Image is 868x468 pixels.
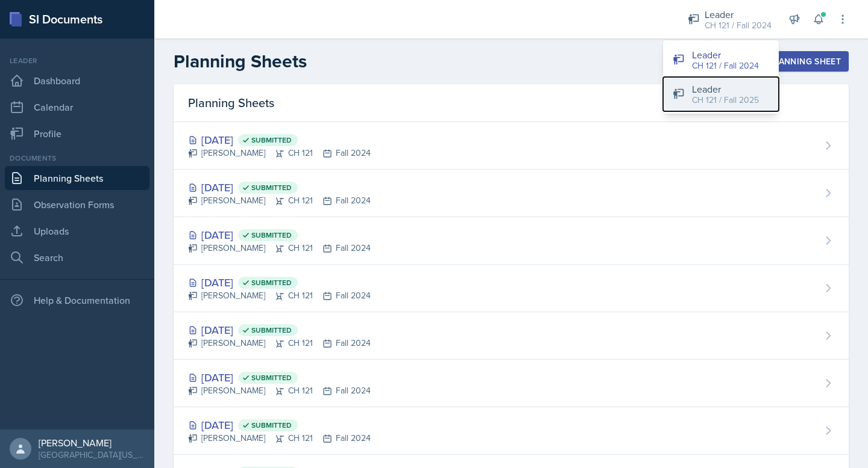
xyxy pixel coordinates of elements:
[5,192,149,217] a: Observation Forms
[174,407,849,455] a: [DATE] Submitted [PERSON_NAME]CH 121Fall 2024
[5,245,149,269] a: Search
[705,7,772,22] div: Leader
[174,51,307,72] h2: Planning Sheets
[5,153,149,164] div: Documents
[39,437,145,449] div: [PERSON_NAME]
[663,77,779,111] button: Leader CH 121 / Fall 2025
[174,122,849,170] a: [DATE] Submitted [PERSON_NAME]CH 121Fall 2024
[188,274,371,291] div: [DATE]
[5,166,149,190] a: Planning Sheets
[174,265,849,312] a: [DATE] Submitted [PERSON_NAME]CH 121Fall 2024
[251,325,292,335] span: Submitted
[692,94,759,106] div: CH 121 / Fall 2025
[5,288,149,312] div: Help & Documentation
[251,135,292,145] span: Submitted
[188,132,371,148] div: [DATE]
[188,179,371,196] div: [DATE]
[692,82,759,96] div: Leader
[188,337,371,349] div: [PERSON_NAME] CH 121 Fall 2024
[188,322,371,338] div: [DATE]
[251,420,292,430] span: Submitted
[188,432,371,445] div: [PERSON_NAME] CH 121 Fall 2024
[188,227,371,243] div: [DATE]
[174,84,849,122] div: Planning Sheets
[251,373,292,383] span: Submitted
[729,51,849,72] button: New Planning Sheet
[5,122,149,146] a: Profile
[705,19,772,32] div: CH 121 / Fall 2024
[188,289,371,302] div: [PERSON_NAME] CH 121 Fall 2024
[251,278,292,288] span: Submitted
[663,43,779,77] button: Leader CH 121 / Fall 2024
[188,194,371,207] div: [PERSON_NAME] CH 121 Fall 2024
[5,69,149,93] a: Dashboard
[174,217,849,265] a: [DATE] Submitted [PERSON_NAME]CH 121Fall 2024
[692,60,759,72] div: CH 121 / Fall 2024
[5,95,149,119] a: Calendar
[188,147,371,159] div: [PERSON_NAME] CH 121 Fall 2024
[692,48,759,62] div: Leader
[5,219,149,243] a: Uploads
[174,360,849,407] a: [DATE] Submitted [PERSON_NAME]CH 121Fall 2024
[251,230,292,240] span: Submitted
[174,312,849,360] a: [DATE] Submitted [PERSON_NAME]CH 121Fall 2024
[39,449,145,461] div: [GEOGRAPHIC_DATA][US_STATE] in [GEOGRAPHIC_DATA]
[174,170,849,217] a: [DATE] Submitted [PERSON_NAME]CH 121Fall 2024
[188,242,371,254] div: [PERSON_NAME] CH 121 Fall 2024
[737,57,841,66] div: New Planning Sheet
[5,55,149,66] div: Leader
[251,183,292,192] span: Submitted
[188,369,371,386] div: [DATE]
[188,384,371,397] div: [PERSON_NAME] CH 121 Fall 2024
[188,417,371,433] div: [DATE]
